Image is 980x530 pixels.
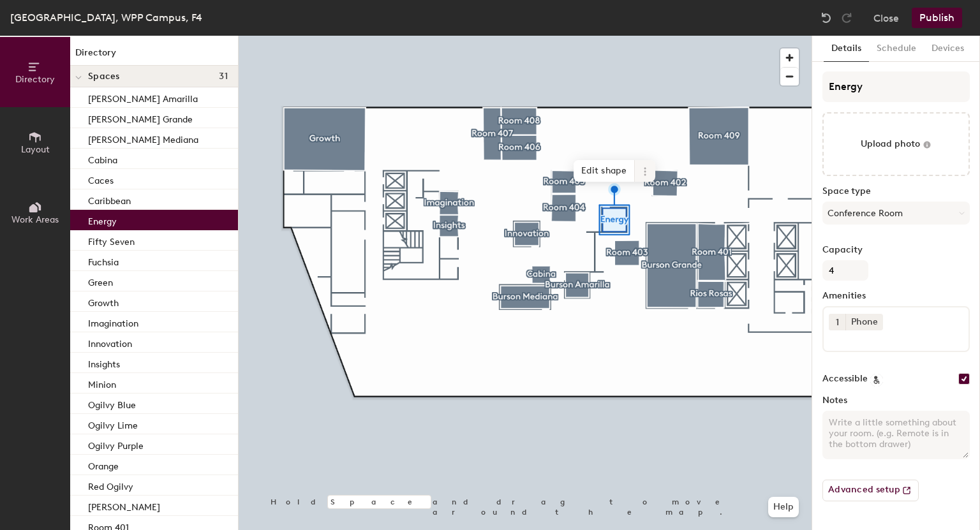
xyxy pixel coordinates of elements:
p: [PERSON_NAME] Mediana [88,131,198,145]
p: [PERSON_NAME] Grande [88,110,193,125]
img: Undo [820,11,833,24]
p: Minion [88,376,116,390]
p: Imagination [88,314,138,329]
button: Help [768,497,799,517]
label: Space type [822,186,970,196]
button: Publish [912,8,962,28]
p: [PERSON_NAME] [88,498,160,513]
p: Energy [88,212,117,227]
span: 31 [219,71,228,82]
h1: Directory [70,46,238,66]
p: Ogilvy Blue [88,396,136,411]
span: Work Areas [11,214,59,225]
p: [PERSON_NAME] Amarilla [88,90,198,105]
label: Amenities [822,291,970,301]
span: Spaces [88,71,120,82]
button: Details [824,36,869,62]
div: Phone [845,314,883,330]
button: Devices [924,36,972,62]
p: Fuchsia [88,253,119,268]
button: Conference Room [822,202,970,225]
button: Upload photo [822,112,970,176]
img: Redo [840,11,853,24]
p: Cabina [88,151,117,166]
p: Innovation [88,335,132,350]
p: Fifty Seven [88,233,135,247]
p: Caribbean [88,192,131,207]
p: Insights [88,355,120,370]
p: Ogilvy Purple [88,437,144,452]
p: Caces [88,172,114,186]
button: 1 [829,314,845,330]
p: Ogilvy Lime [88,416,138,431]
p: Red Ogilvy [88,478,133,492]
button: Close [873,8,899,28]
span: 1 [836,316,839,329]
label: Accessible [822,374,868,384]
span: Layout [21,144,50,155]
p: Green [88,274,113,288]
span: Directory [15,74,55,85]
span: Edit shape [574,160,635,182]
label: Notes [822,395,970,406]
div: [GEOGRAPHIC_DATA], WPP Campus, F4 [10,10,202,26]
p: Orange [88,457,119,472]
label: Capacity [822,245,970,255]
p: Growth [88,294,119,309]
button: Schedule [869,36,924,62]
button: Advanced setup [822,480,919,501]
